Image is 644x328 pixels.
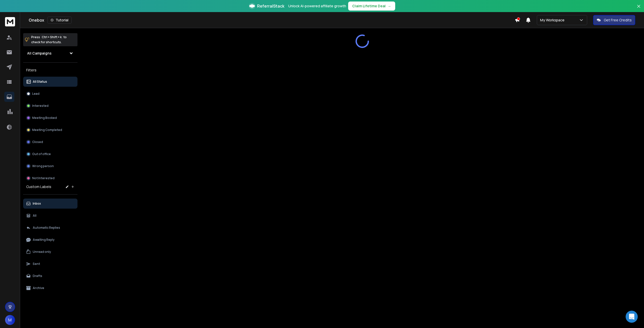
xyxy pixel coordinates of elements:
[23,67,77,74] h3: Filters
[33,214,36,218] p: All
[32,164,54,168] p: Wrong person
[23,125,77,135] button: Meeting Completed
[23,259,77,269] button: Sent
[593,15,635,25] button: Get Free Credits
[23,48,77,58] button: All Campaigns
[5,315,15,325] button: M
[635,3,642,15] button: Close banner
[33,250,51,254] p: Unread only
[23,101,77,111] button: Interested
[33,286,44,290] p: Archive
[29,17,515,24] div: Onebox
[23,137,77,147] button: Closed
[33,238,55,242] p: Awaiting Reply
[26,184,51,189] h3: Custom Labels
[23,173,77,183] button: Not Interested
[23,247,77,257] button: Unread only
[32,176,55,180] p: Not Interested
[32,104,49,108] p: Interested
[41,34,62,40] span: Ctrl + Shift + k
[348,2,395,11] button: Claim Lifetime Deal→
[32,128,62,132] p: Meeting Completed
[32,116,57,120] p: Meeting Booked
[31,35,67,45] p: Press to check for shortcuts.
[27,51,52,56] h1: All Campaigns
[33,262,40,266] p: Sent
[32,140,43,144] p: Closed
[604,18,632,23] p: Get Free Credits
[23,283,77,293] button: Archive
[32,92,39,96] p: Lead
[23,223,77,233] button: Automatic Replies
[33,226,60,230] p: Automatic Replies
[23,89,77,99] button: Lead
[23,199,77,209] button: Inbox
[33,274,42,278] p: Drafts
[540,18,567,23] p: My Workspace
[288,4,346,9] p: Unlock AI-powered affiliate growth
[47,17,72,24] button: Tutorial
[23,77,77,87] button: All Status
[23,235,77,245] button: Awaiting Reply
[388,4,391,9] span: →
[32,152,51,156] p: Out of office
[33,80,47,84] p: All Status
[257,3,284,9] span: ReferralStack
[23,149,77,159] button: Out of office
[23,211,77,221] button: All
[626,311,638,323] div: Open Intercom Messenger
[33,202,41,206] p: Inbox
[23,271,77,281] button: Drafts
[23,113,77,123] button: Meeting Booked
[23,161,77,171] button: Wrong person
